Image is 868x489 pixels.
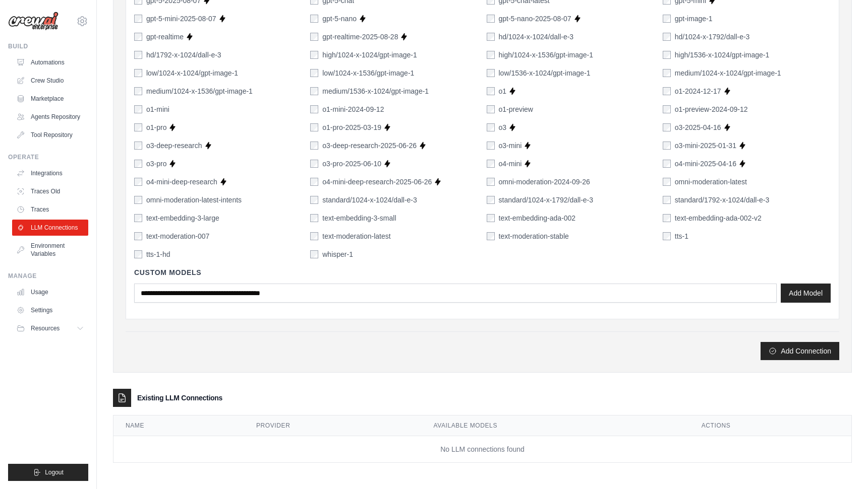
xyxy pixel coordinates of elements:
label: o3-deep-research-2025-06-26 [322,141,417,151]
label: o1-preview-2024-09-12 [675,104,748,114]
label: omni-moderation-2024-09-26 [499,177,590,187]
th: Available Models [421,415,689,436]
label: text-embedding-3-small [322,213,396,223]
label: o4-mini [499,159,522,169]
input: omni-moderation-2024-09-26 [487,178,495,186]
label: text-moderation-007 [146,231,209,241]
input: o4-mini-deep-research-2025-06-26 [310,178,318,186]
label: gpt-5-nano-2025-08-07 [499,14,571,24]
label: text-moderation-latest [322,231,390,241]
label: o1-mini-2024-09-12 [322,104,384,114]
input: gpt-realtime-2025-08-28 [310,33,318,41]
input: o3-mini-2025-01-31 [663,142,671,150]
a: Integrations [12,165,88,181]
label: gpt-image-1 [675,14,713,24]
label: gpt-5-nano [322,14,357,24]
label: hd/1024-x-1792/dall-e-3 [675,32,750,42]
input: text-embedding-ada-002 [487,214,495,222]
input: omni-moderation-latest-intents [134,196,142,204]
label: o1-2024-12-17 [675,86,721,96]
label: o3-deep-research [146,141,202,151]
input: text-moderation-007 [134,232,142,240]
input: standard/1024-x-1792/dall-e-3 [487,196,495,204]
div: Build [8,42,88,50]
div: Manage [8,272,88,280]
label: text-embedding-ada-002 [499,213,576,223]
input: o1-pro-2025-03-19 [310,123,318,131]
button: Resources [12,320,88,336]
input: o1-mini [134,105,142,113]
a: Traces [12,201,88,218]
a: LLM Connections [12,220,88,236]
input: high/1024-x-1024/gpt-image-1 [310,51,318,59]
a: Tool Repository [12,127,88,143]
label: high/1024-x-1024/gpt-image-1 [322,50,417,60]
input: o1-pro [134,123,142,131]
label: o4-mini-deep-research [146,177,217,187]
label: low/1024-x-1536/gpt-image-1 [322,68,414,78]
label: omni-moderation-latest [675,177,747,187]
input: medium/1024-x-1536/gpt-image-1 [134,87,142,95]
input: tts-1 [663,232,671,240]
input: medium/1536-x-1024/gpt-image-1 [310,87,318,95]
button: Add Connection [761,342,839,360]
label: high/1536-x-1024/gpt-image-1 [675,50,770,60]
label: o1-pro-2025-03-19 [322,122,381,132]
label: standard/1024-x-1024/dall-e-3 [322,195,417,205]
input: o1-2024-12-17 [663,87,671,95]
h4: Custom Models [134,267,831,277]
label: low/1024-x-1024/gpt-image-1 [146,68,238,78]
label: gpt-5-mini-2025-08-07 [146,14,216,24]
label: standard/1792-x-1024/dall-e-3 [675,195,770,205]
label: o4-mini-2025-04-16 [675,159,736,169]
label: medium/1024-x-1536/gpt-image-1 [146,86,253,96]
label: o1 [499,86,507,96]
label: standard/1024-x-1792/dall-e-3 [499,195,594,205]
a: Usage [12,284,88,300]
label: low/1536-x-1024/gpt-image-1 [499,68,591,78]
label: tts-1 [675,231,688,241]
input: text-embedding-3-large [134,214,142,222]
td: No LLM connections found [113,436,851,463]
button: Add Model [781,284,831,303]
input: o3-pro [134,160,142,168]
label: o1-mini [146,104,169,114]
input: whisper-1 [310,250,318,258]
input: o4-mini-deep-research [134,178,142,186]
label: o3 [499,122,507,132]
input: hd/1024-x-1792/dall-e-3 [663,33,671,41]
label: text-moderation-stable [499,231,569,241]
input: o4-mini [487,160,495,168]
button: Logout [8,464,88,481]
input: hd/1792-x-1024/dall-e-3 [134,51,142,59]
input: o3-mini [487,142,495,150]
input: o1 [487,87,495,95]
input: hd/1024-x-1024/dall-e-3 [487,33,495,41]
label: medium/1536-x-1024/gpt-image-1 [322,86,429,96]
input: standard/1792-x-1024/dall-e-3 [663,196,671,204]
input: gpt-image-1 [663,15,671,23]
th: Provider [244,415,422,436]
label: hd/1024-x-1024/dall-e-3 [499,32,574,42]
input: omni-moderation-latest [663,178,671,186]
label: o3-pro-2025-06-10 [322,159,381,169]
label: omni-moderation-latest-intents [146,195,242,205]
span: Logout [45,468,64,476]
input: gpt-5-nano-2025-08-07 [487,15,495,23]
input: low/1024-x-1536/gpt-image-1 [310,69,318,77]
span: Resources [31,324,60,332]
input: text-embedding-ada-002-v2 [663,214,671,222]
label: hd/1792-x-1024/dall-e-3 [146,50,221,60]
input: o1-mini-2024-09-12 [310,105,318,113]
a: Crew Studio [12,73,88,89]
input: high/1024-x-1536/gpt-image-1 [487,51,495,59]
th: Actions [689,415,851,436]
input: o3-2025-04-16 [663,123,671,131]
input: text-moderation-latest [310,232,318,240]
input: o1-preview [487,105,495,113]
label: tts-1-hd [146,249,170,259]
label: high/1024-x-1536/gpt-image-1 [499,50,594,60]
label: o3-mini [499,141,522,151]
img: Logo [8,12,59,31]
label: o1-pro [146,122,166,132]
